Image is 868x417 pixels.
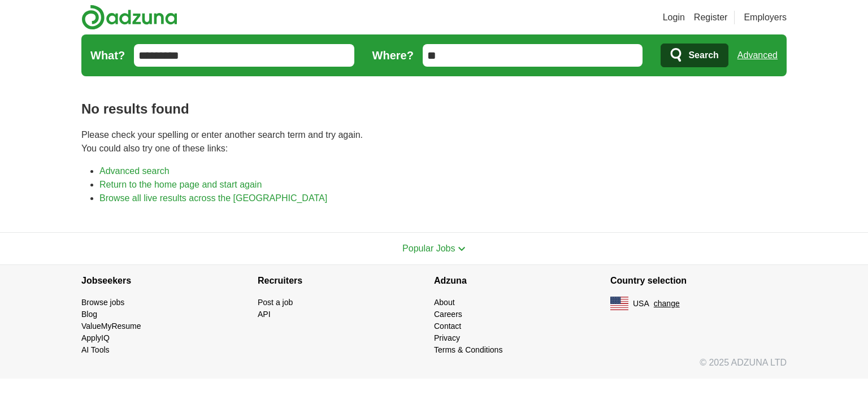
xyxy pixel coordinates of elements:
img: Adzuna logo [81,5,177,30]
button: change [654,298,680,310]
a: Privacy [434,333,460,342]
a: Terms & Conditions [434,345,502,354]
h4: Country selection [610,265,787,297]
a: Employers [744,11,787,24]
a: Blog [81,310,97,319]
a: AI Tools [81,345,110,354]
a: Contact [434,322,461,331]
a: Advanced search [99,166,170,176]
a: Register [694,11,728,24]
img: toggle icon [458,246,466,251]
label: What? [90,47,125,64]
p: Please check your spelling or enter another search term and try again. You could also try one of ... [81,128,787,155]
a: Advanced [737,44,778,67]
span: USA [633,298,649,310]
span: Search [688,44,718,67]
a: Return to the home page and start again [99,180,262,189]
a: Login [663,11,685,24]
label: Where? [372,47,414,64]
h1: No results found [81,99,787,119]
button: Search [661,44,728,67]
a: ValueMyResume [81,322,141,331]
a: ApplyIQ [81,333,110,342]
a: API [258,310,271,319]
a: Careers [434,310,462,319]
img: US flag [610,297,628,310]
a: Browse jobs [81,298,124,307]
a: About [434,298,455,307]
div: © 2025 ADZUNA LTD [72,356,796,379]
span: Popular Jobs [402,244,455,253]
a: Browse all live results across the [GEOGRAPHIC_DATA] [99,193,327,203]
a: Post a job [258,298,293,307]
